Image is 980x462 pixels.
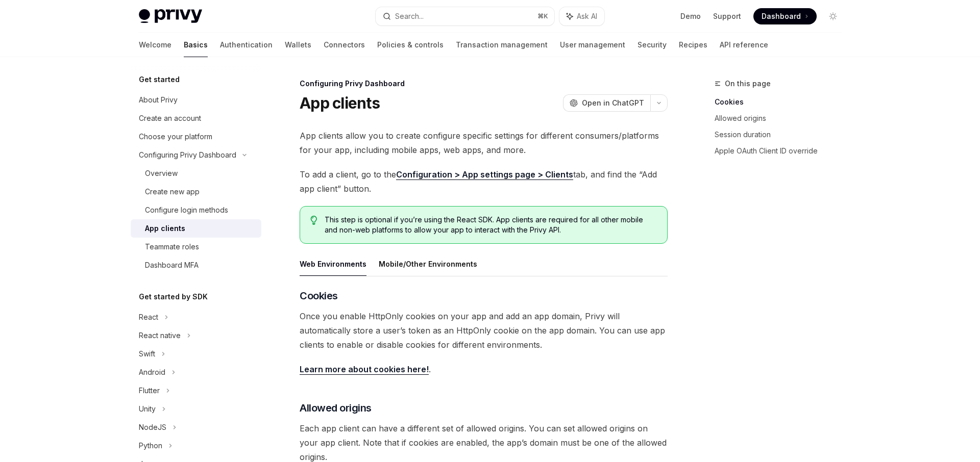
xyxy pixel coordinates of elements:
div: React native [139,329,181,342]
div: App clients [145,222,185,235]
button: Open in ChatGPT [563,94,650,112]
a: Support [713,11,741,21]
span: Cookies [300,289,338,303]
a: About Privy [131,91,261,109]
a: Security [638,33,667,57]
a: Transaction management [456,33,548,57]
h1: App clients [300,94,380,112]
div: Create new app [145,186,200,198]
div: Unity [139,403,156,415]
span: Once you enable HttpOnly cookies on your app and add an app domain, Privy will automatically stor... [300,309,668,352]
a: Welcome [139,33,171,57]
a: Configuration > App settings page > Clients [396,169,573,180]
span: On this page [725,78,771,90]
a: Learn more about cookies here! [300,364,429,375]
a: Dashboard MFA [131,256,261,274]
div: Configure login methods [145,204,228,216]
a: Cookies [715,94,849,110]
span: ⌘ K [537,12,548,20]
a: Basics [184,33,208,57]
img: light logo [139,9,202,23]
a: Connectors [324,33,365,57]
a: Dashboard [753,8,817,24]
div: Overview [145,167,178,179]
span: App clients allow you to create configure specific settings for different consumers/platforms for... [300,129,668,157]
div: Python [139,440,162,452]
span: This step is optional if you’re using the React SDK. App clients are required for all other mobil... [325,215,657,235]
div: Teammate roles [145,241,199,253]
a: Configure login methods [131,201,261,219]
h5: Get started by SDK [139,291,208,303]
div: Create an account [139,112,201,124]
div: Android [139,366,165,378]
a: Demo [680,11,701,21]
div: Search... [395,10,424,22]
a: Wallets [285,33,311,57]
div: React [139,311,158,323]
a: User management [560,33,625,57]
a: Overview [131,164,261,183]
div: Swift [139,348,155,360]
h5: Get started [139,73,180,86]
span: Open in ChatGPT [582,98,644,108]
a: Allowed origins [715,110,849,126]
button: Search...⌘K [376,7,554,25]
span: . [300,362,668,376]
div: Configuring Privy Dashboard [139,149,236,161]
a: Recipes [679,33,707,57]
a: Policies & controls [377,33,444,57]
button: Toggle dark mode [825,8,841,24]
span: Dashboard [762,11,801,21]
div: About Privy [139,94,178,106]
a: Session duration [715,126,849,143]
button: Mobile/Other Environments [379,252,477,276]
div: Dashboard MFA [145,259,199,271]
button: Web Environments [300,252,366,276]
a: Create new app [131,183,261,201]
button: Ask AI [559,7,604,25]
span: Allowed origins [300,401,372,415]
a: Apple OAuth Client ID override [715,143,849,159]
div: Choose your platform [139,131,212,143]
span: To add a client, go to the tab, and find the “Add app client” button. [300,167,668,196]
a: Create an account [131,109,261,127]
a: Choose your platform [131,127,261,146]
div: Configuring Privy Dashboard [300,79,668,89]
a: API reference [720,33,768,57]
span: Ask AI [577,11,597,21]
div: Flutter [139,384,160,397]
a: Teammate roles [131,238,261,256]
svg: Tip [310,216,317,225]
a: Authentication [220,33,273,57]
div: NodeJS [139,421,166,433]
a: App clients [131,219,261,238]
